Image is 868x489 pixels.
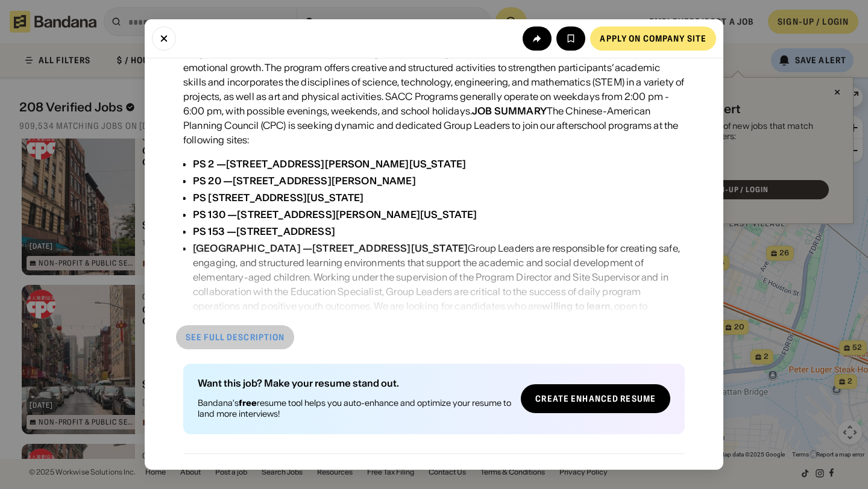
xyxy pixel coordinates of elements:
[186,333,285,341] div: See full description
[152,26,176,51] button: Close
[198,378,511,388] div: Want this job? Make your resume stand out.
[193,208,477,220] div: PS 130 —[STREET_ADDRESS][PERSON_NAME][US_STATE]
[542,300,611,312] div: willing to learn
[183,17,685,147] div: CPC School Age Child Care (SACC) programs are after school and summer programs that serve approxi...
[193,225,335,237] div: PS 153 —[STREET_ADDRESS]
[193,241,685,342] div: Group Leaders are responsible for creating safe, engaging, and structured learning environments t...
[239,397,257,408] b: free
[323,314,398,326] div: growth mindset
[198,397,511,419] div: Bandana's resume tool helps you auto-enhance and optimize your resume to land more interviews!
[193,192,364,204] div: PS [STREET_ADDRESS][US_STATE]
[193,314,638,341] div: ESSENTIAL RESPONSIBILITIES
[193,158,466,170] div: PS 2 —[STREET_ADDRESS][PERSON_NAME][US_STATE]
[472,105,547,117] div: JOB SUMMARY
[193,175,416,187] div: PS 20 —[STREET_ADDRESS][PERSON_NAME]
[193,242,468,254] div: [GEOGRAPHIC_DATA] —[STREET_ADDRESS][US_STATE]
[600,34,706,43] div: Apply on company site
[535,394,656,403] div: Create Enhanced Resume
